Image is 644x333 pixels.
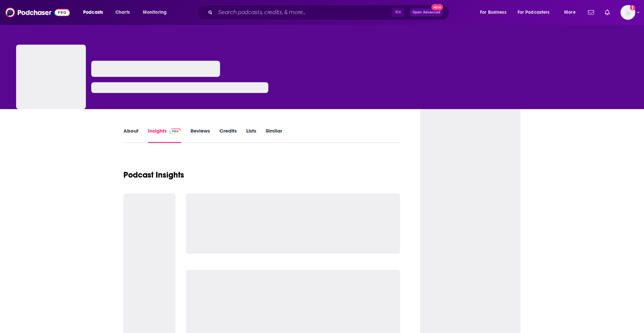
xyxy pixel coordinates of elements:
[123,170,184,180] h1: Podcast Insights
[602,7,612,18] a: Show notifications dropdown
[513,7,559,18] button: open menu
[5,6,70,19] img: Podchaser - Follow, Share and Rate Podcasts
[621,5,635,20] span: Logged in as mgalandak
[138,7,175,18] button: open menu
[78,7,112,18] button: open menu
[215,7,392,18] input: Search podcasts, credits, & more...
[123,128,139,143] a: About
[219,128,237,143] a: Credits
[410,8,443,16] button: Open AdvancedNew
[413,11,440,14] span: Open Advanced
[169,129,181,134] img: Podchaser Pro
[475,7,515,18] button: open menu
[246,128,256,143] a: Lists
[203,5,455,20] div: Search podcasts, credits, & more...
[392,8,404,17] span: ⌘ K
[621,5,635,20] img: User Profile
[518,8,550,17] span: For Podcasters
[621,5,635,20] button: Show profile menu
[431,4,443,10] span: New
[266,128,282,143] a: Similar
[148,128,181,143] a: InsightsPodchaser Pro
[191,128,210,143] a: Reviews
[630,5,635,10] svg: Add a profile image
[143,8,167,17] span: Monitoring
[559,7,584,18] button: open menu
[564,8,576,17] span: More
[480,8,506,17] span: For Business
[83,8,103,17] span: Podcasts
[585,7,597,18] a: Show notifications dropdown
[115,8,130,17] span: Charts
[111,7,134,18] a: Charts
